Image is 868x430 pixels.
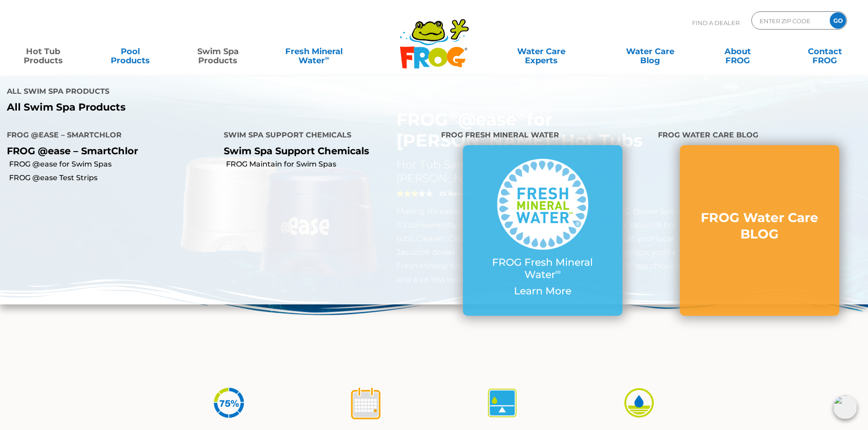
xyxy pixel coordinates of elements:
a: Swim SpaProducts [184,42,252,61]
img: icon-atease-easy-on [622,386,656,420]
img: icon-atease-self-regulates [485,386,519,420]
a: Water CareExperts [486,42,596,61]
a: FROG Fresh Mineral Water∞ Learn More [481,159,604,302]
h4: FROG Fresh Mineral Water [441,127,644,145]
a: Water CareBlog [616,42,684,61]
img: icon-atease-75percent-less [212,386,246,420]
sup: ∞ [555,267,561,276]
p: FROG Fresh Mineral Water [481,257,604,281]
h4: FROG Water Care BLOG [658,127,861,145]
sup: ∞ [325,54,329,61]
p: Learn More [481,285,604,297]
a: FROG @ease Test Strips [9,173,217,183]
h4: All Swim Spa Products [7,83,427,101]
a: FROG Maintain for Swim Spas [226,159,434,169]
a: PoolProducts [97,42,164,61]
a: FROG Water Care BLOG [698,209,821,252]
p: Swim Spa Support Chemicals [224,145,427,157]
input: Zip Code Form [759,14,820,27]
p: FROG @ease – SmartChlor [7,145,210,157]
img: icon-atease-shock-once [349,386,383,420]
a: Fresh MineralWater∞ [271,42,356,61]
p: Find A Dealer [692,11,740,34]
a: Hot TubProducts [9,42,77,61]
h4: Swim Spa Support Chemicals [224,127,427,145]
input: GO [830,12,846,29]
a: All Swim Spa Products [7,101,427,113]
a: FROG @ease for Swim Spas [9,159,217,169]
a: AboutFROG [704,42,771,61]
h4: FROG @ease – SmartChlor [7,127,210,145]
h3: FROG Water Care BLOG [698,209,821,243]
a: ContactFROG [791,42,859,61]
img: openIcon [833,395,857,419]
